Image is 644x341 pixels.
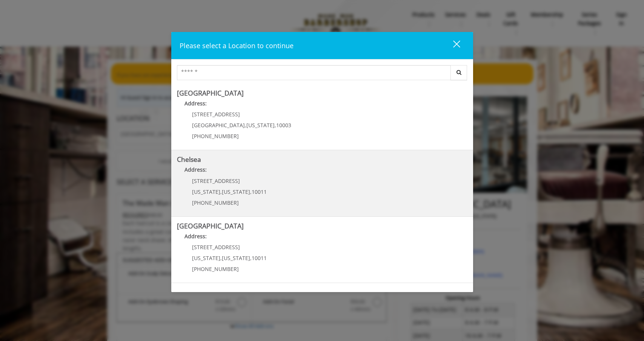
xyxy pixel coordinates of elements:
[177,65,467,84] div: Center Select
[250,254,252,262] span: ,
[455,70,463,75] i: Search button
[192,265,239,272] span: [PHONE_NUMBER]
[192,111,240,118] span: [STREET_ADDRESS]
[192,132,239,140] span: [PHONE_NUMBER]
[222,254,250,262] span: [US_STATE]
[192,254,220,262] span: [US_STATE]
[192,199,239,206] span: [PHONE_NUMBER]
[184,233,207,240] b: Address:
[184,100,207,107] b: Address:
[177,288,200,297] b: Flatiron
[192,122,245,129] span: [GEOGRAPHIC_DATA]
[220,254,222,262] span: ,
[192,188,220,195] span: [US_STATE]
[252,188,267,195] span: 10011
[184,166,207,173] b: Address:
[222,188,250,195] span: [US_STATE]
[246,122,275,129] span: [US_STATE]
[177,88,244,97] b: [GEOGRAPHIC_DATA]
[439,38,465,53] button: close dialog
[276,122,291,129] span: 10003
[220,188,222,195] span: ,
[444,40,460,51] div: close dialog
[177,65,451,80] input: Search Center
[192,244,240,251] span: [STREET_ADDRESS]
[250,188,252,195] span: ,
[252,254,267,262] span: 10011
[275,122,276,129] span: ,
[180,41,294,50] span: Please select a Location to continue
[192,177,240,184] span: [STREET_ADDRESS]
[177,221,244,230] b: [GEOGRAPHIC_DATA]
[177,155,201,164] b: Chelsea
[245,122,246,129] span: ,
